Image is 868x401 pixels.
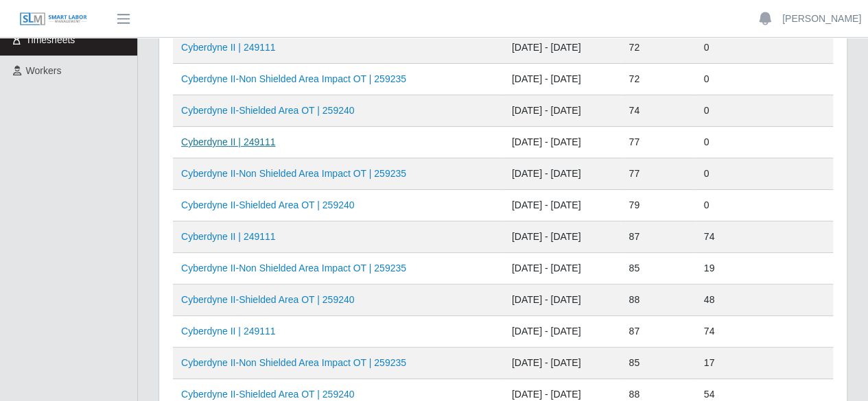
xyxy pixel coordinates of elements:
td: [DATE] - [DATE] [504,127,621,158]
td: 0 [696,95,833,127]
td: 74 [696,221,833,253]
td: [DATE] - [DATE] [504,316,621,348]
td: 0 [696,32,833,64]
td: 74 [696,316,833,348]
span: Timesheets [26,34,75,45]
td: [DATE] - [DATE] [504,64,621,95]
td: [DATE] - [DATE] [504,221,621,253]
span: Workers [26,65,62,76]
td: 0 [696,64,833,95]
a: Cyberdyne II-Non Shielded Area Impact OT | 259235 [181,73,406,84]
td: 85 [620,253,695,284]
td: [DATE] - [DATE] [504,190,621,221]
td: 72 [620,32,695,64]
a: Cyberdyne II-Shielded Area OT | 259240 [181,199,354,210]
td: 85 [620,348,695,379]
a: Cyberdyne II-Shielded Area OT | 259240 [181,105,354,116]
td: 77 [620,158,695,190]
td: [DATE] - [DATE] [504,284,621,316]
a: Cyberdyne II-Non Shielded Area Impact OT | 259235 [181,168,406,179]
td: [DATE] - [DATE] [504,32,621,64]
a: [PERSON_NAME] [782,12,861,26]
td: [DATE] - [DATE] [504,348,621,379]
a: Cyberdyne II-Non Shielded Area Impact OT | 259235 [181,263,406,274]
td: 79 [620,190,695,221]
img: SLM Logo [19,12,88,27]
td: 19 [696,253,833,284]
td: [DATE] - [DATE] [504,158,621,190]
a: Cyberdyne II-Non Shielded Area Impact OT | 259235 [181,357,406,368]
a: Cyberdyne II | 249111 [181,42,276,53]
td: 88 [620,284,695,316]
a: Cyberdyne II-Shielded Area OT | 259240 [181,389,354,400]
td: 87 [620,221,695,253]
a: Cyberdyne II | 249111 [181,231,276,242]
td: 0 [696,190,833,221]
td: 48 [696,284,833,316]
a: Cyberdyne II-Shielded Area OT | 259240 [181,294,354,305]
td: 77 [620,127,695,158]
td: 87 [620,316,695,348]
td: 72 [620,64,695,95]
td: [DATE] - [DATE] [504,253,621,284]
td: [DATE] - [DATE] [504,95,621,127]
td: 0 [696,127,833,158]
td: 17 [696,348,833,379]
a: Cyberdyne II | 249111 [181,136,276,147]
td: 0 [696,158,833,190]
td: 74 [620,95,695,127]
a: Cyberdyne II | 249111 [181,326,276,337]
